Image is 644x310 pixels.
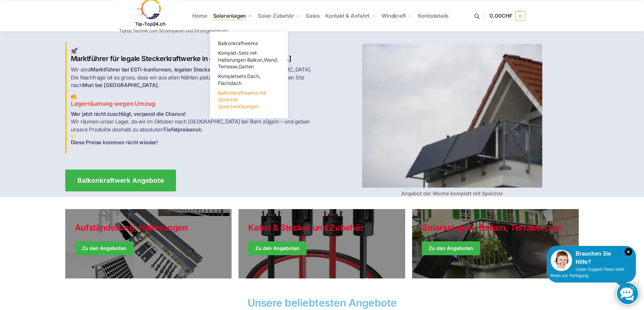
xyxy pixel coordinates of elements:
span: Solar-Zubehör [258,12,294,19]
img: Customer service [551,250,572,271]
div: Brauchen Sie Hilfe? [551,250,632,266]
a: Windkraft [379,0,415,32]
p: Wir sind in der [GEOGRAPHIC_DATA]. Die Nachfrage ist so gross, dass wir aus allen Nähten platzen ... [71,66,318,89]
span: Balkonkraftwerk Angebote [77,177,164,184]
h2: Marktführer für legale Steckerkraftwerke in der [GEOGRAPHIC_DATA] [71,48,318,63]
a: Balkonkraftwerke mit Speicher Speicherlösungen [214,88,284,111]
a: Kontodetails [415,0,451,32]
span: CHF [502,12,512,19]
strong: Wer jetzt nicht zuschlägt, verpasst die Chance! [71,111,186,117]
span: Kontakt & Anfahrt [325,12,369,19]
a: Balkonkraftwerke [214,38,284,48]
h3: Lagerräumung wegen Umzug [71,94,318,108]
span: Komplet-Sets mit Halterungen Balkon,Wand, Terrasse,Garten [218,50,278,69]
a: Sales [303,0,323,32]
p: Wir räumen unser Lager, da wir im Oktober nach [GEOGRAPHIC_DATA] bei Bern zügeln – und geben unse... [71,110,318,147]
span: Balkonkraftwerke [218,40,258,46]
img: Home 4 [362,44,542,188]
span: Kompletsets Dach, Flachdach [218,73,260,86]
a: 0,00CHF 0 [490,6,525,26]
p: Tiptop Technik zum Stromsparen und Stromgewinnung [119,29,228,33]
span: 0 [516,11,525,21]
span: Unser Support-Team steht Ihnen zur Verfügung [551,267,624,278]
a: Winter Jackets [412,209,579,278]
span: 0,00 [490,12,512,19]
a: Solar-Zubehör [255,0,303,32]
span: Balkonkraftwerke mit Speicher Speicherlösungen [218,90,266,109]
strong: Marktführer bei ESTI-konformen, legalen Steckerkraftwerken [91,66,243,73]
strong: Diese Preise kommen nicht wieder! [71,139,158,146]
h2: Unsere beliebtesten Angebote [65,298,579,308]
img: Home 2 [71,94,77,100]
a: Kontakt & Anfahrt [323,0,379,32]
span: Sales [306,12,320,19]
span: Solaranlagen [213,12,246,19]
a: Balkonkraftwerk Angebote [65,170,176,191]
a: Solaranlagen [210,0,255,32]
a: Holiday Style [65,209,232,278]
strong: Angebot der Woche komplett mit Speicher [401,190,503,196]
span: Kontodetails [418,12,449,19]
a: Komplet-Sets mit Halterungen Balkon,Wand, Terrasse,Garten [214,48,284,71]
img: Home 3 [71,134,76,139]
strong: Tiefstpreisen [163,126,195,133]
span: Windkraft [382,12,406,19]
img: Home 1 [71,48,78,54]
i: Schließen [625,248,632,256]
strong: Muri bei [GEOGRAPHIC_DATA] [83,82,158,88]
a: Kompletsets Dach, Flachdach [214,71,284,88]
a: Holiday Style [239,209,405,278]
